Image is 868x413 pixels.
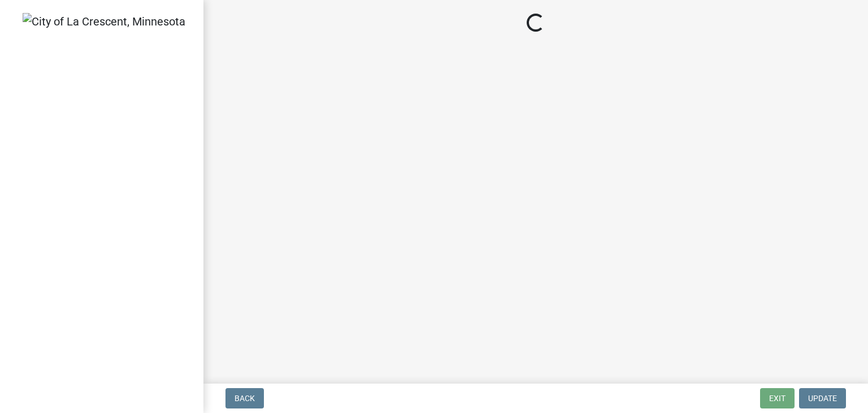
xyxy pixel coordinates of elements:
button: Exit [760,388,795,408]
span: Back [235,394,255,403]
span: Update [808,394,837,403]
button: Back [225,388,264,408]
button: Update [799,388,846,408]
img: City of La Crescent, Minnesota [23,13,185,30]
